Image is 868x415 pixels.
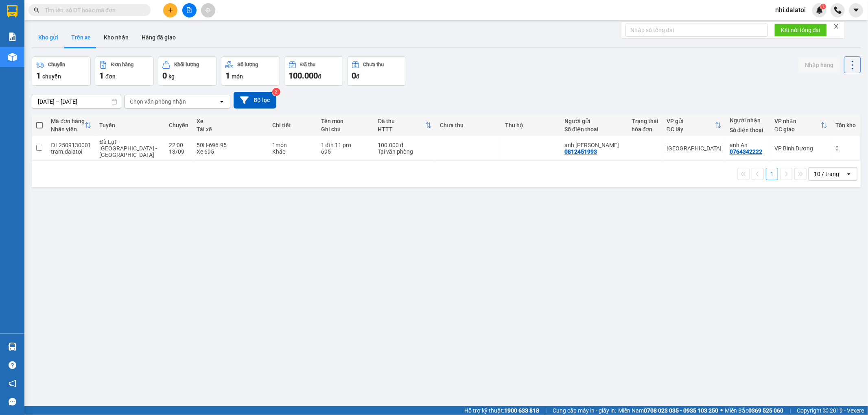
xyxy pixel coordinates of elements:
[632,118,658,124] div: Trạng thái
[272,122,313,128] div: Chi tiết
[464,406,539,415] span: Hỗ trợ kỹ thuật:
[846,171,852,177] svg: open
[8,343,17,351] img: warehouse-icon
[378,148,432,155] div: Tại văn phòng
[820,4,826,9] sup: 1
[48,62,65,67] div: Chuyến
[632,126,658,133] div: hóa đơn
[97,28,135,47] button: Kho nhận
[321,148,370,155] div: 695
[289,71,318,80] span: 100.000
[440,122,497,128] div: Chưa thu
[197,142,264,148] div: 50H-696.95
[8,33,17,41] img: solution-icon
[769,5,812,15] span: nhi.dalatoi
[378,118,425,124] div: Đã thu
[8,53,17,61] img: warehouse-icon
[225,71,230,80] span: 1
[197,126,264,133] div: Tài xế
[816,7,823,14] img: icon-new-feature
[625,24,768,37] input: Nhập số tổng đài
[814,170,839,178] div: 10 / trang
[545,406,547,415] span: |
[158,56,217,86] button: Khối lượng0kg
[105,73,116,80] span: đơn
[135,28,182,47] button: Hàng đã giao
[169,148,188,155] div: 13/09
[42,73,61,80] span: chuyến
[174,62,199,67] div: Khối lượng
[730,142,766,148] div: anh An
[835,122,856,128] div: Tồn kho
[272,142,313,148] div: 1 món
[197,148,264,155] div: Xe 695
[667,118,715,124] div: VP gửi
[834,7,842,14] img: phone-icon
[45,6,141,15] input: Tìm tên, số ĐT hoặc mã đơn
[667,145,722,152] div: [GEOGRAPHIC_DATA]
[774,126,821,133] div: ĐC giao
[7,5,17,17] img: logo-vxr
[182,3,197,17] button: file-add
[36,71,41,80] span: 1
[130,98,186,106] div: Chọn văn phòng nhận
[505,122,556,128] div: Thu hộ
[32,95,121,108] input: Select a date range.
[272,148,313,155] div: Khác
[378,126,425,133] div: HTTT
[766,168,778,180] button: 1
[835,145,856,152] div: 0
[378,142,432,148] div: 100.000 đ
[300,62,315,67] div: Đã thu
[774,118,821,124] div: VP nhận
[9,380,16,387] span: notification
[374,115,436,136] th: Toggle SortBy
[237,62,258,67] div: Số lượng
[356,73,359,80] span: đ
[51,126,85,133] div: Nhân viên
[32,28,65,47] button: Kho gửi
[169,142,188,148] div: 22:00
[347,56,406,86] button: Chưa thu0đ
[219,98,225,105] svg: open
[644,407,718,414] strong: 0708 023 035 - 0935 103 250
[99,122,161,128] div: Tuyến
[168,7,173,13] span: plus
[725,406,783,415] span: Miền Bắc
[201,3,215,17] button: aim
[564,142,623,148] div: anh Huy
[318,73,321,80] span: đ
[95,56,154,86] button: Đơn hàng1đơn
[730,148,762,155] div: 0764342222
[99,139,157,158] span: Đà Lạt - [GEOGRAPHIC_DATA] - [GEOGRAPHIC_DATA]
[197,118,264,124] div: Xe
[32,56,91,86] button: Chuyến1chuyến
[798,58,840,72] button: Nhập hàng
[849,3,863,17] button: caret-down
[352,71,356,80] span: 0
[234,92,276,109] button: Bộ lọc
[553,406,616,415] span: Cung cấp máy in - giấy in:
[51,148,92,155] div: tram.dalatoi
[232,73,243,80] span: món
[321,118,370,124] div: Tên món
[504,407,539,414] strong: 1900 633 818
[169,122,188,128] div: Chuyến
[823,408,829,413] span: copyright
[667,126,715,133] div: ĐC lấy
[51,118,85,124] div: Mã đơn hàng
[205,7,211,13] span: aim
[748,407,783,414] strong: 0369 525 060
[9,398,16,406] span: message
[321,126,370,133] div: Ghi chú
[51,142,92,148] div: ĐL2509130001
[221,56,280,86] button: Số lượng1món
[168,73,175,80] span: kg
[789,406,791,415] span: |
[822,4,824,9] span: 1
[284,56,343,86] button: Đã thu100.000đ
[111,62,133,67] div: Đơn hàng
[730,127,766,133] div: Số điện thoại
[65,28,97,47] button: Trên xe
[363,62,384,67] div: Chưa thu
